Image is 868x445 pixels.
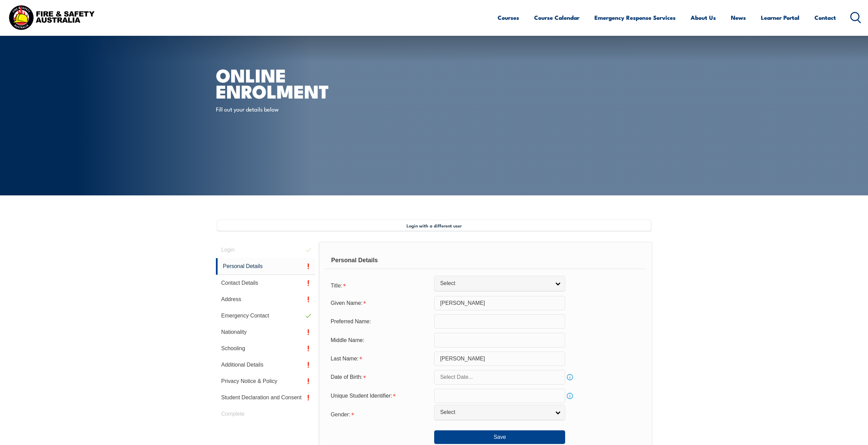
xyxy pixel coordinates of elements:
[216,389,315,406] a: Student Declaration and Consent
[216,275,315,291] a: Contact Details
[325,278,434,292] div: Title is required.
[216,291,315,308] a: Address
[216,340,315,357] a: Schooling
[731,9,746,27] a: News
[434,389,565,403] input: 10 Characters no 1, 0, O or I
[325,315,434,328] div: Preferred Name:
[761,9,799,27] a: Learner Portal
[325,333,434,346] div: Middle Name:
[434,430,565,444] button: Save
[814,9,836,27] a: Contact
[216,258,315,275] a: Personal Details
[216,373,315,389] a: Privacy Notice & Policy
[565,391,575,401] a: Info
[325,371,434,384] div: Date of Birth is required.
[434,370,565,384] input: Select Date...
[216,357,315,373] a: Additional Details
[534,9,579,27] a: Course Calendar
[216,105,340,113] p: Fill out your details below
[325,407,434,421] div: Gender is required.
[565,372,575,382] a: Info
[594,9,676,27] a: Emergency Response Services
[325,389,434,402] div: Unique Student Identifier is required.
[216,67,384,99] h1: Online Enrolment
[407,223,462,228] span: Login with a different user
[691,9,716,27] a: About Us
[440,409,550,416] span: Select
[440,280,550,287] span: Select
[325,352,434,365] div: Last Name is required.
[330,283,342,288] span: Title:
[216,324,315,340] a: Nationality
[325,297,434,310] div: Given Name is required.
[216,308,315,324] a: Emergency Contact
[325,252,646,269] div: Personal Details
[330,412,350,417] span: Gender:
[498,9,519,27] a: Courses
